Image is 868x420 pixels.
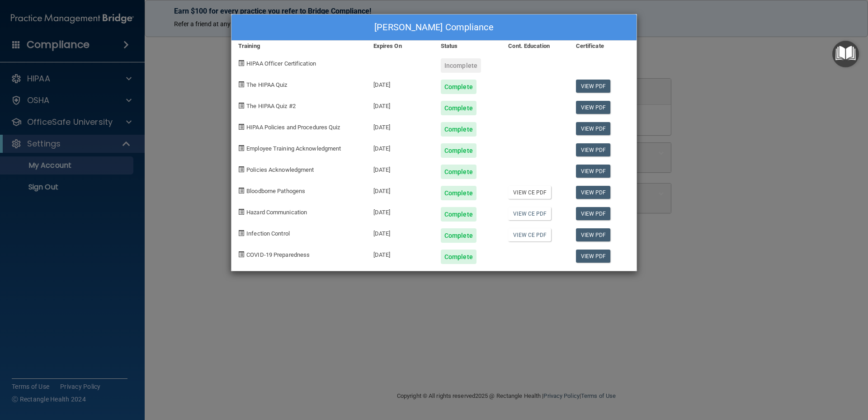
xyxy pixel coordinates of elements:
div: [DATE] [367,179,434,200]
div: Complete [441,207,476,222]
span: Hazard Communication [246,209,307,216]
a: View PDF [576,122,611,135]
div: Complete [441,165,476,179]
a: View CE PDF [508,207,551,220]
a: View PDF [576,80,611,93]
a: View PDF [576,207,611,220]
div: Expires On [367,41,434,52]
a: View PDF [576,143,611,156]
span: COVID-19 Preparedness [246,251,310,258]
span: Infection Control [246,230,290,237]
div: Status [434,41,501,52]
div: Training [231,41,367,52]
div: Cont. Education [501,41,569,52]
div: Complete [441,101,476,115]
div: Complete [441,228,476,243]
div: [DATE] [367,200,434,222]
span: The HIPAA Quiz [246,81,287,88]
div: [DATE] [367,115,434,137]
span: Bloodborne Pathogens [246,188,305,194]
div: Complete [441,80,476,94]
span: Policies Acknowledgment [246,166,314,173]
div: Complete [441,250,476,264]
a: View CE PDF [508,228,551,241]
span: Employee Training Acknowledgment [246,145,341,152]
div: Incomplete [441,58,481,73]
button: Open Resource Center [832,41,859,67]
div: Certificate [569,41,637,52]
span: The HIPAA Quiz #2 [246,103,296,109]
div: Complete [441,143,476,158]
a: View PDF [576,186,611,199]
a: View PDF [576,101,611,114]
a: View PDF [576,165,611,178]
div: Complete [441,122,476,137]
div: [DATE] [367,158,434,179]
a: View PDF [576,250,611,263]
div: [DATE] [367,243,434,264]
div: [PERSON_NAME] Compliance [231,14,637,41]
div: [DATE] [367,94,434,115]
div: Complete [441,186,476,200]
span: HIPAA Policies and Procedures Quiz [246,124,340,131]
a: View PDF [576,228,611,241]
span: HIPAA Officer Certification [246,60,316,67]
div: [DATE] [367,73,434,94]
a: View CE PDF [508,186,551,199]
div: [DATE] [367,222,434,243]
div: [DATE] [367,137,434,158]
